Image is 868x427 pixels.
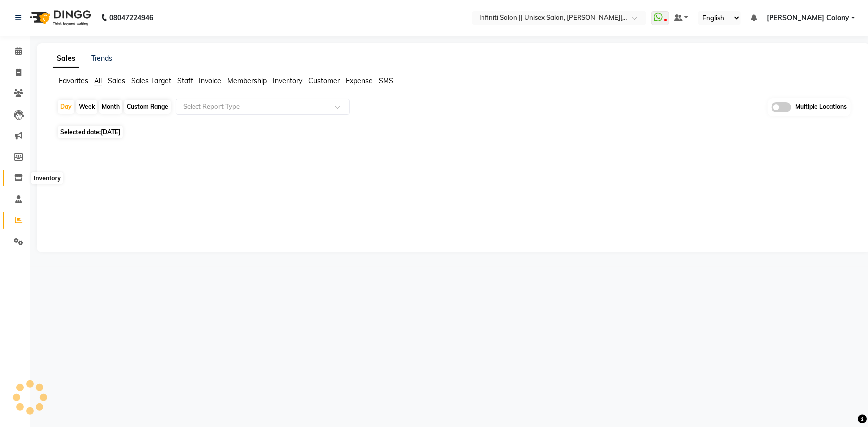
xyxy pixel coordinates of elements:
[25,4,94,32] img: logo
[94,76,102,85] span: All
[59,76,88,85] span: Favorites
[131,76,171,85] span: Sales Target
[108,76,125,85] span: Sales
[101,128,120,136] span: [DATE]
[109,4,153,32] b: 08047224946
[58,100,74,114] div: Day
[273,76,302,85] span: Inventory
[124,100,171,114] div: Custom Range
[91,54,112,63] a: Trends
[227,76,267,85] span: Membership
[795,102,847,112] span: Multiple Locations
[199,76,221,85] span: Invoice
[58,126,123,138] span: Selected date:
[379,76,393,85] span: SMS
[346,76,373,85] span: Expense
[99,100,122,114] div: Month
[177,76,193,85] span: Staff
[308,76,340,85] span: Customer
[31,172,63,184] div: Inventory
[53,50,79,68] a: Sales
[767,13,849,23] span: [PERSON_NAME] Colony
[76,100,97,114] div: Week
